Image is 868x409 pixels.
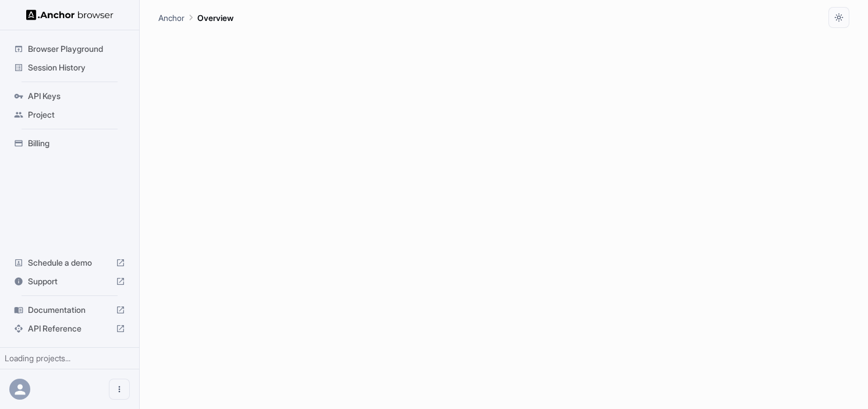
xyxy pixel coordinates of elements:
[28,62,125,73] span: Session History
[158,12,185,24] p: Anchor
[9,272,130,291] div: Support
[5,352,134,364] div: Loading projects...
[109,379,130,400] button: Open menu
[9,87,130,105] div: API Keys
[9,319,130,338] div: API Reference
[28,43,125,55] span: Browser Playground
[28,276,111,287] span: Support
[28,304,111,316] span: Documentation
[9,253,130,272] div: Schedule a demo
[9,134,130,153] div: Billing
[28,137,125,149] span: Billing
[9,301,130,319] div: Documentation
[9,40,130,58] div: Browser Playground
[28,257,111,269] span: Schedule a demo
[28,323,111,334] span: API Reference
[28,90,125,102] span: API Keys
[9,58,130,77] div: Session History
[26,9,114,20] img: Anchor Logo
[28,109,125,121] span: Project
[197,12,233,24] p: Overview
[9,105,130,124] div: Project
[158,11,233,24] nav: breadcrumb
